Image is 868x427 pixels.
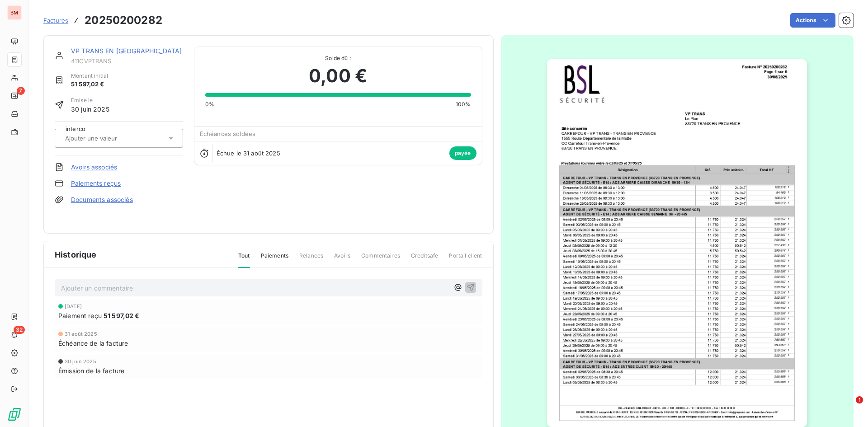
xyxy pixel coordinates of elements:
[17,87,25,95] span: 7
[547,59,807,427] img: invoice_thumbnail
[58,366,124,375] span: Émission de la facture
[856,396,863,404] span: 1
[7,5,22,20] div: BM
[334,252,350,267] span: Avoirs
[205,100,214,108] span: 0%
[85,12,162,28] h3: 20250200282
[411,252,439,267] span: Creditsafe
[71,163,117,172] a: Avoirs associés
[361,252,400,267] span: Commentaires
[14,326,25,334] span: 32
[456,100,471,108] span: 100%
[58,338,128,348] span: Échéance de la facture
[7,407,22,422] img: Logo LeanPay
[55,249,97,261] span: Historique
[71,80,108,89] span: 51 597,02 €
[217,150,280,157] span: Échue le 31 août 2025
[238,252,250,268] span: Tout
[65,304,82,309] span: [DATE]
[71,47,182,55] a: VP TRANS EN [GEOGRAPHIC_DATA]
[71,179,121,188] a: Paiements reçus
[71,195,133,204] a: Documents associés
[200,130,256,137] span: Échéances soldées
[837,396,859,418] iframe: Intercom live chat
[43,17,68,24] span: Factures
[43,16,68,25] a: Factures
[65,331,97,337] span: 31 août 2025
[64,134,155,142] input: Ajouter une valeur
[261,252,288,267] span: Paiements
[71,104,109,114] span: 30 juin 2025
[790,13,835,28] button: Actions
[71,72,108,80] span: Montant initial
[309,62,367,89] span: 0,00 €
[104,311,140,320] span: 51 597,02 €
[71,57,183,65] span: 411CVPTRANS
[449,146,476,160] span: payée
[449,252,482,267] span: Portail client
[65,359,96,364] span: 30 juin 2025
[299,252,323,267] span: Relances
[58,311,102,320] span: Paiement reçu
[71,96,109,104] span: Émise le
[205,54,471,62] span: Solde dû :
